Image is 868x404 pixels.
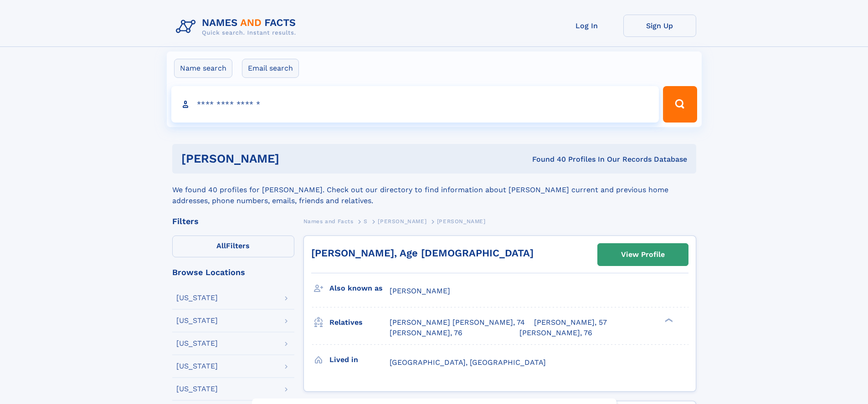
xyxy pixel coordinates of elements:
[390,358,546,367] span: [GEOGRAPHIC_DATA], [GEOGRAPHIC_DATA]
[303,215,354,227] a: Names and Facts
[176,317,218,324] div: [US_STATE]
[329,352,390,368] h3: Lived in
[378,218,426,225] span: [PERSON_NAME]
[329,315,390,330] h3: Relatives
[172,217,294,225] div: Filters
[176,363,218,370] div: [US_STATE]
[623,15,696,37] a: Sign Up
[176,340,218,347] div: [US_STATE]
[242,59,299,78] label: Email search
[598,244,688,266] a: View Profile
[621,244,665,265] div: View Profile
[176,385,218,393] div: [US_STATE]
[172,174,696,206] div: We found 40 profiles for [PERSON_NAME]. Check out our directory to find information about [PERSON...
[364,218,368,225] span: S
[181,153,406,164] h1: [PERSON_NAME]
[172,15,303,39] img: Logo Names and Facts
[437,218,486,225] span: [PERSON_NAME]
[550,15,623,37] a: Log In
[390,317,525,327] a: [PERSON_NAME] [PERSON_NAME], 74
[176,294,218,302] div: [US_STATE]
[171,86,659,123] input: search input
[534,317,607,327] a: [PERSON_NAME], 57
[390,286,450,295] span: [PERSON_NAME]
[364,215,368,227] a: S
[172,268,294,276] div: Browse Locations
[406,154,687,164] div: Found 40 Profiles In Our Records Database
[378,215,426,227] a: [PERSON_NAME]
[216,241,226,250] span: All
[663,86,697,123] button: Search Button
[174,59,232,78] label: Name search
[390,328,462,338] a: [PERSON_NAME], 76
[311,247,534,259] a: [PERSON_NAME], Age [DEMOGRAPHIC_DATA]
[329,281,390,296] h3: Also known as
[172,235,294,257] label: Filters
[663,317,673,323] div: ❯
[519,328,592,338] a: [PERSON_NAME], 76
